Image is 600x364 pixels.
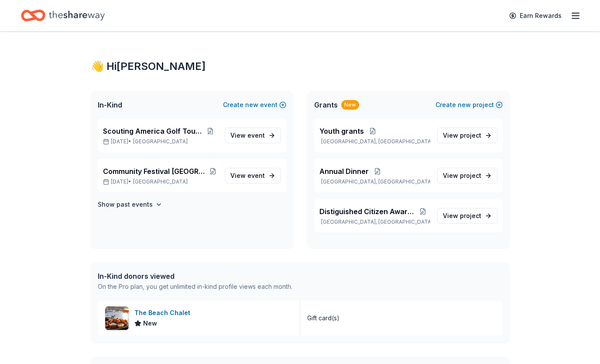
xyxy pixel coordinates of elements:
[98,271,292,281] div: In-Kind donors viewed
[230,170,265,181] span: View
[98,100,122,110] span: In-Kind
[225,168,281,184] a: View event
[460,132,481,139] span: project
[319,126,364,136] span: Youth grants
[319,218,430,225] p: [GEOGRAPHIC_DATA], [GEOGRAPHIC_DATA]
[319,206,416,217] span: Distiguished Citizen Award Dinner
[133,178,188,185] span: [GEOGRAPHIC_DATA]
[103,178,218,185] p: [DATE] •
[460,212,481,219] span: project
[223,100,286,110] button: Createnewevent
[103,138,218,145] p: [DATE] •
[504,8,567,24] a: Earn Rewards
[91,59,510,73] div: 👋 Hi [PERSON_NAME]
[98,199,153,210] h4: Show past events
[245,100,258,110] span: new
[443,130,481,141] span: View
[437,128,497,143] a: View project
[230,130,265,141] span: View
[314,100,338,110] span: Grants
[98,281,292,292] div: On the Pro plan, you get unlimited in-kind profile views each month.
[443,170,481,181] span: View
[21,5,105,26] a: Home
[247,172,265,179] span: event
[319,138,430,145] p: [GEOGRAPHIC_DATA], [GEOGRAPHIC_DATA]
[143,318,157,329] span: New
[225,128,281,143] a: View event
[307,313,339,323] div: Gift card(s)
[458,100,471,110] span: new
[437,168,497,184] a: View project
[319,178,430,185] p: [GEOGRAPHIC_DATA], [GEOGRAPHIC_DATA]
[319,166,369,177] span: Annual Dinner
[103,126,203,136] span: Scouting America Golf Tournament
[105,306,129,330] img: Image for The Beach Chalet
[103,166,209,177] span: Community Festival [GEOGRAPHIC_DATA][PERSON_NAME]
[247,132,265,139] span: event
[443,211,481,221] span: View
[437,208,497,224] a: View project
[341,100,359,110] div: New
[134,308,194,318] div: The Beach Chalet
[133,138,188,145] span: [GEOGRAPHIC_DATA]
[460,172,481,179] span: project
[435,100,503,110] button: Createnewproject
[98,199,162,210] button: Show past events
